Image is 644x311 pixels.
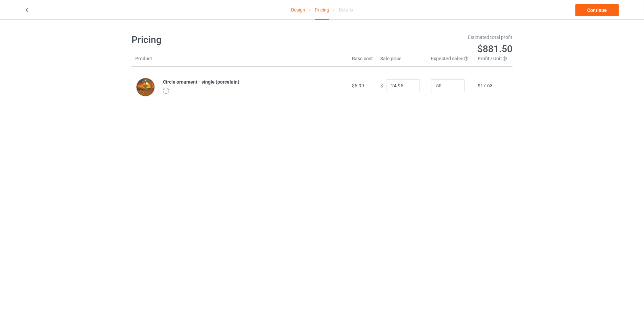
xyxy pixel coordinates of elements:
[163,79,239,85] b: Circle ornament - single (porcelain)
[352,83,364,88] span: $5.99
[327,34,513,41] div: Estimated total profit
[132,34,317,46] h1: Pricing
[348,55,377,67] th: Base cost
[291,0,305,19] a: Design
[474,55,512,67] th: Profit / Unit
[132,55,159,67] th: Product
[339,0,353,19] div: Details
[380,83,383,88] span: $
[377,55,427,67] th: Sale price
[477,43,512,54] span: $881.50
[315,0,329,20] div: Pricing
[427,55,474,67] th: Expected sales
[575,4,619,16] a: Continue
[478,83,493,88] span: $17.63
